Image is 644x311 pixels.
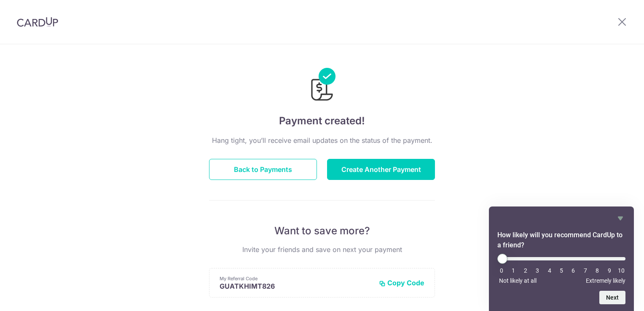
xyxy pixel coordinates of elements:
[499,277,537,284] span: Not likely at all
[617,267,625,274] li: 10
[220,275,372,282] p: My Referral Code
[209,224,435,238] p: Want to save more?
[533,267,542,274] li: 3
[605,267,614,274] li: 9
[557,267,566,274] li: 5
[599,291,625,304] button: Next question
[509,267,518,274] li: 1
[209,244,435,255] p: Invite your friends and save on next your payment
[586,277,625,284] span: Extremely likely
[309,68,335,103] img: Payments
[327,159,435,180] button: Create Another Payment
[209,159,317,180] button: Back to Payments
[497,213,625,304] div: How likely will you recommend CardUp to a friend? Select an option from 0 to 10, with 0 being Not...
[17,17,58,27] img: CardUp
[615,213,625,223] button: Hide survey
[521,267,530,274] li: 2
[209,113,435,129] h4: Payment created!
[497,230,625,250] h2: How likely will you recommend CardUp to a friend? Select an option from 0 to 10, with 0 being Not...
[379,279,424,287] button: Copy Code
[569,267,577,274] li: 6
[581,267,590,274] li: 7
[593,267,601,274] li: 8
[209,135,435,145] p: Hang tight, you’ll receive email updates on the status of the payment.
[497,254,625,284] div: How likely will you recommend CardUp to a friend? Select an option from 0 to 10, with 0 being Not...
[497,267,506,274] li: 0
[220,282,372,290] p: GUATKHIMT826
[545,267,554,274] li: 4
